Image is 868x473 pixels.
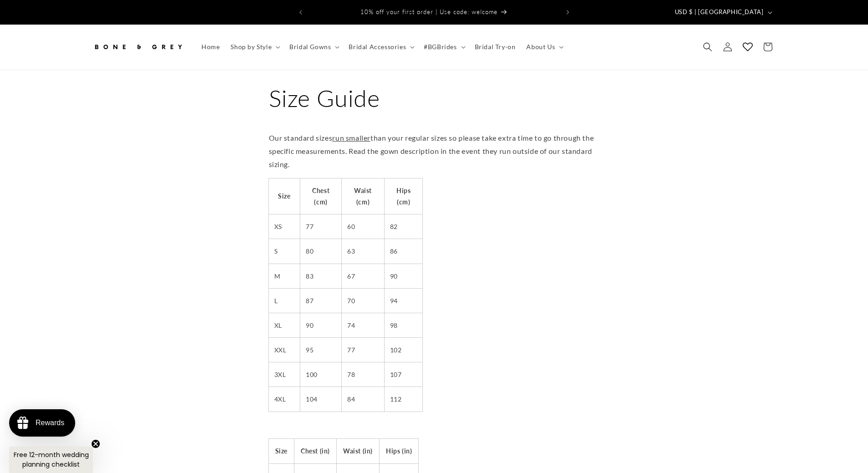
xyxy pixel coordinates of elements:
[14,450,89,469] span: Free 12-month wedding planning checklist
[269,83,600,114] h1: Size Guide
[300,313,342,337] td: 90
[225,37,284,56] summary: Shop by Style
[269,214,300,239] td: XS
[342,313,385,337] td: 74
[300,214,342,239] td: 77
[384,264,422,288] td: 90
[300,288,342,313] td: 87
[342,387,385,412] td: 84
[300,178,342,214] th: Chest (cm)
[36,419,64,427] div: Rewards
[384,313,422,337] td: 98
[342,362,385,387] td: 78
[284,37,343,56] summary: Bridal Gowns
[360,8,498,15] span: 10% off your first order | Use code: welcome
[92,37,184,57] img: Bone and Grey Bridal
[424,43,457,51] span: #BGBrides
[269,288,300,313] td: L
[336,439,379,463] th: Waist (in)
[269,362,300,387] td: 3XL
[521,37,567,56] summary: About Us
[475,43,516,51] span: Bridal Try-on
[342,264,385,288] td: 67
[384,214,422,239] td: 82
[9,447,93,473] div: Free 12-month wedding planning checklistClose teaser
[300,338,342,362] td: 95
[300,239,342,264] td: 80
[342,239,385,264] td: 63
[384,239,422,264] td: 86
[384,362,422,387] td: 107
[269,132,600,171] p: Our standard sizes than your regular sizes so please take extra time to go through the specific m...
[332,133,370,142] span: run smaller
[469,37,521,56] a: Bridal Try-on
[201,43,220,51] span: Home
[269,387,300,412] td: 4XL
[384,288,422,313] td: 94
[343,37,418,56] summary: Bridal Accessories
[698,37,718,57] summary: Search
[300,362,342,387] td: 100
[269,239,300,264] td: S
[269,338,300,362] td: XXL
[300,264,342,288] td: 83
[349,43,406,51] span: Bridal Accessories
[379,439,418,463] th: Hips (in)
[675,8,764,17] span: USD $ | [GEOGRAPHIC_DATA]
[384,178,422,214] th: Hips (cm)
[418,37,469,56] summary: #BGBrides
[269,264,300,288] td: M
[526,43,555,51] span: About Us
[294,439,336,463] th: Chest (in)
[196,37,225,56] a: Home
[231,43,272,51] span: Shop by Style
[669,4,776,21] button: USD $ | [GEOGRAPHIC_DATA]
[269,178,300,214] th: Size
[384,338,422,362] td: 102
[89,34,187,61] a: Bone and Grey Bridal
[558,4,578,21] button: Next announcement
[91,439,100,448] button: Close teaser
[342,338,385,362] td: 77
[342,178,385,214] th: Waist (cm)
[342,214,385,239] td: 60
[291,4,311,21] button: Previous announcement
[269,313,300,337] td: XL
[300,387,342,412] td: 104
[342,288,385,313] td: 70
[384,387,422,412] td: 112
[289,43,331,51] span: Bridal Gowns
[269,439,294,463] th: Size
